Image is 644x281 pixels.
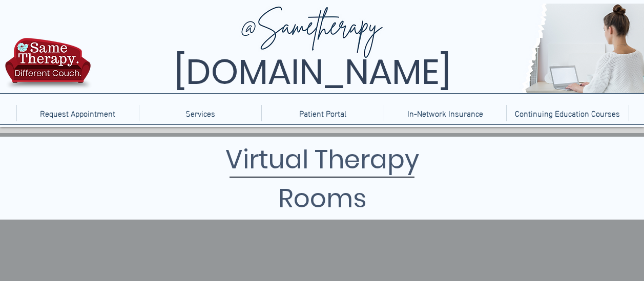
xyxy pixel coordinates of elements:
p: Patient Portal [294,105,351,121]
div: Services [139,105,261,121]
p: Continuing Education Courses [510,105,625,121]
a: Patient Portal [261,105,384,121]
h1: Virtual Therapy Rooms [167,140,478,218]
a: Continuing Education Courses [506,105,629,121]
p: Request Appointment [35,105,120,121]
a: In-Network Insurance [384,105,506,121]
p: Services [180,105,220,121]
img: TBH.US [2,36,94,97]
span: [DOMAIN_NAME] [174,48,451,96]
p: In-Network Insurance [402,105,488,121]
a: Request Appointment [16,105,139,121]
